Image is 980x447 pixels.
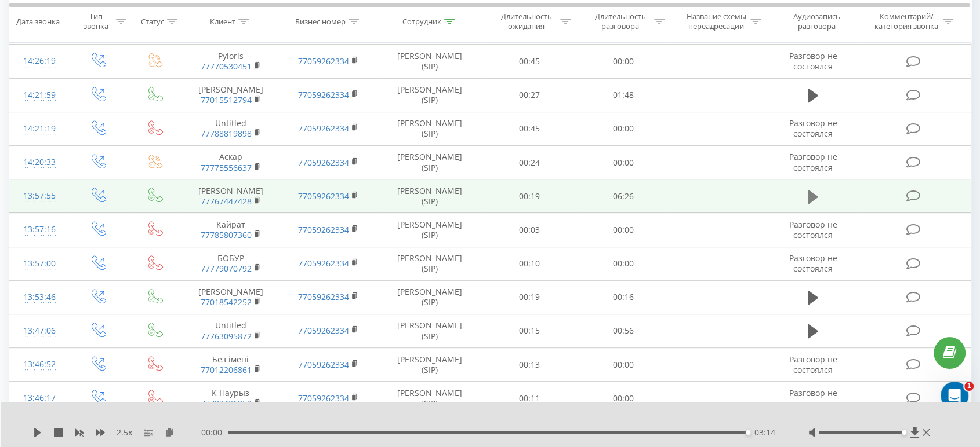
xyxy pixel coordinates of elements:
td: БОБУР [182,247,280,280]
div: 13:46:17 [21,387,57,409]
span: 03:14 [754,427,775,438]
td: [PERSON_NAME] [182,280,280,314]
td: [PERSON_NAME] (SIP) [377,179,482,213]
div: Accessibility label [902,430,906,435]
td: Без імені [182,348,280,382]
div: 13:46:52 [21,353,57,376]
a: 77059262334 [298,325,349,336]
span: Разговор не состоялся [789,354,837,375]
div: 14:21:19 [21,118,57,140]
td: 00:11 [482,382,576,415]
td: 00:00 [576,348,670,382]
a: 77059262334 [298,56,349,67]
td: 00:00 [576,146,670,179]
td: 00:45 [482,112,576,145]
a: 77059262334 [298,393,349,404]
td: [PERSON_NAME] (SIP) [377,314,482,347]
a: 77059262334 [298,190,349,201]
td: 00:10 [482,247,576,280]
a: 77782436859 [201,398,252,409]
div: 13:47:06 [21,320,57,342]
div: Тип звонка [79,12,113,32]
a: 77788819898 [201,128,252,139]
td: [PERSON_NAME] (SIP) [377,213,482,247]
a: 77767447428 [201,196,252,207]
div: Аудиозапись разговора [779,12,855,32]
td: [PERSON_NAME] (SIP) [377,280,482,314]
td: 00:45 [482,45,576,78]
a: 77779070792 [201,263,252,274]
td: 00:00 [576,382,670,415]
td: Аскар [182,146,280,179]
td: 00:16 [576,280,670,314]
a: 77018542252 [201,296,252,307]
td: [PERSON_NAME] (SIP) [377,78,482,112]
span: Разговор не состоялся [789,252,837,274]
td: 00:00 [576,112,670,145]
span: Разговор не состоялся [789,151,837,173]
div: Дата звонка [16,17,60,27]
td: 00:00 [576,45,670,78]
a: 77770530451 [201,61,252,72]
td: Untitled [182,314,280,347]
td: 00:19 [482,280,576,314]
span: 00:00 [201,427,228,438]
a: 77012206861 [201,364,252,375]
a: 77015512794 [201,94,252,105]
td: [PERSON_NAME] (SIP) [377,348,482,382]
td: Untitled [182,112,280,145]
a: 77059262334 [298,359,349,370]
td: [PERSON_NAME] (SIP) [377,382,482,415]
div: Длительность ожидания [495,12,557,32]
div: Бизнес номер [295,17,346,27]
div: 13:53:46 [21,286,57,309]
a: 77059262334 [298,224,349,235]
div: 14:21:59 [21,84,57,107]
td: [PERSON_NAME] [182,78,280,112]
a: 77059262334 [298,157,349,168]
span: Разговор не состоялся [789,219,837,240]
div: Длительность разговора [589,12,651,32]
td: [PERSON_NAME] (SIP) [377,247,482,280]
a: 77775556637 [201,162,252,173]
td: 06:26 [576,179,670,213]
div: Название схемы переадресации [685,12,747,32]
a: 77785807360 [201,229,252,240]
td: [PERSON_NAME] (SIP) [377,146,482,179]
a: 77059262334 [298,258,349,269]
td: 00:15 [482,314,576,347]
td: 00:19 [482,179,576,213]
td: 00:00 [576,247,670,280]
td: 00:24 [482,146,576,179]
a: 77059262334 [298,89,349,100]
iframe: Intercom live chat [941,382,968,409]
a: 77763095872 [201,331,252,342]
td: 00:03 [482,213,576,247]
td: К Наурыз [182,382,280,415]
div: 14:26:19 [21,50,57,72]
div: Статус [141,17,164,27]
td: Кайрат [182,213,280,247]
div: 13:57:16 [21,218,57,241]
div: 13:57:00 [21,252,57,275]
td: [PERSON_NAME] (SIP) [377,112,482,145]
span: 2.5 x [117,427,132,438]
a: 77059262334 [298,123,349,134]
td: [PERSON_NAME] [182,179,280,213]
td: 00:13 [482,348,576,382]
td: Pyloris [182,45,280,78]
div: Клиент [210,17,235,27]
span: 1 [964,382,974,391]
div: 13:57:55 [21,185,57,207]
div: Сотрудник [402,17,441,27]
td: 00:27 [482,78,576,112]
div: Accessibility label [746,430,750,435]
div: Комментарий/категория звонка [872,12,940,32]
td: 01:48 [576,78,670,112]
span: Разговор не состоялся [789,387,837,409]
a: 77059262334 [298,291,349,302]
div: 14:20:33 [21,151,57,174]
td: [PERSON_NAME] (SIP) [377,45,482,78]
td: 00:56 [576,314,670,347]
span: Разговор не состоялся [789,118,837,139]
